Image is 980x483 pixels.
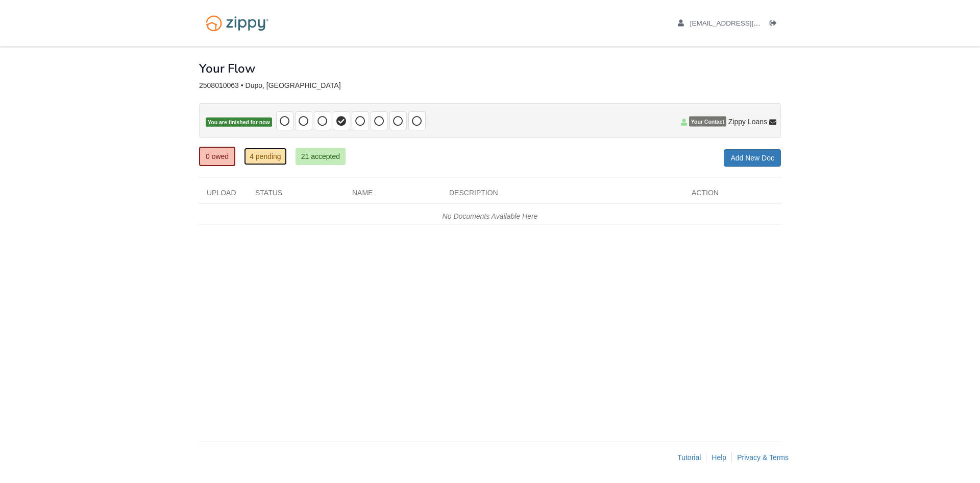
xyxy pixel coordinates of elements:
span: benjaminwuelling@gmail.com [690,19,807,27]
div: Description [442,188,684,203]
span: Your Contact [689,117,726,127]
img: Logo [199,10,275,36]
span: You are finished for now [206,118,272,127]
div: Upload [199,188,248,203]
a: Help [712,453,726,462]
a: 21 accepted [296,148,346,165]
em: No Documents Available Here [443,212,538,220]
div: 2508010063 • Dupo, [GEOGRAPHIC_DATA] [199,81,781,90]
span: Zippy Loans [728,117,767,127]
a: Add New Doc [724,149,781,167]
div: Name [345,188,442,203]
h1: Your Flow [199,62,255,75]
a: 0 owed [199,147,235,166]
a: edit profile [678,19,807,30]
a: Log out [770,19,781,30]
div: Status [248,188,345,203]
a: 4 pending [244,148,287,165]
div: Action [684,188,781,203]
a: Tutorial [677,453,701,462]
a: Privacy & Terms [737,453,789,462]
